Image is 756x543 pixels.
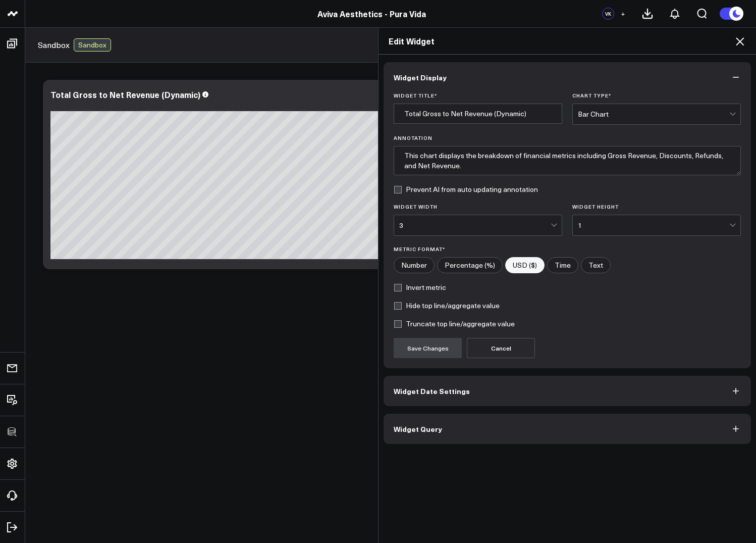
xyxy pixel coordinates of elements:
[317,8,426,19] a: Aviva Aesthetics - Pura Vida
[578,221,729,229] div: 1
[394,338,462,358] button: Save Changes
[394,246,741,252] label: Metric Format*
[467,338,535,358] button: Cancel
[547,257,578,273] label: Time
[572,92,741,98] label: Chart Type *
[394,204,562,210] label: Widget Width
[572,204,741,210] label: Widget Height
[621,10,625,17] span: +
[617,8,629,20] button: +
[581,257,611,273] label: Text
[602,8,614,20] div: VK
[437,257,503,273] label: Percentage (%)
[389,35,746,46] h2: Edit Widget
[394,104,562,124] input: Enter your widget title
[394,320,515,328] label: Truncate top line/aggregate value
[394,135,741,141] label: Annotation
[394,73,447,81] span: Widget Display
[505,257,545,273] label: USD ($)
[394,387,470,395] span: Widget Date Settings
[394,425,442,433] span: Widget Query
[384,62,751,92] button: Widget Display
[394,92,562,98] label: Widget Title *
[394,283,446,291] label: Invert metric
[578,110,729,118] div: Bar Chart
[394,146,741,175] textarea: This chart displays the breakdown of financial metrics including Gross Revenue, Discounts, Refund...
[394,257,435,273] label: Number
[384,376,751,406] button: Widget Date Settings
[384,414,751,444] button: Widget Query
[399,221,551,229] div: 3
[394,185,538,193] label: Prevent AI from auto updating annotation
[394,302,500,310] label: Hide top line/aggregate value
